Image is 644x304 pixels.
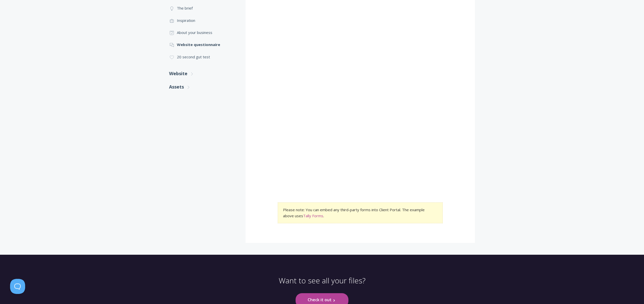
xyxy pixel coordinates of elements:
[169,80,235,94] a: Assets
[169,26,235,38] a: About your business
[169,67,235,80] a: Website
[279,276,366,293] p: Want to see all your files?
[303,213,323,219] a: Tally Forms
[169,51,235,63] a: 20 second gut test
[169,14,235,26] a: Inspiration
[10,279,25,294] iframe: Toggle Customer Support
[169,38,235,51] a: Website questionnaire
[278,202,443,223] section: Please note: You can embed any third-party forms into Client Portal. The example above uses .
[169,2,235,14] a: The brief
